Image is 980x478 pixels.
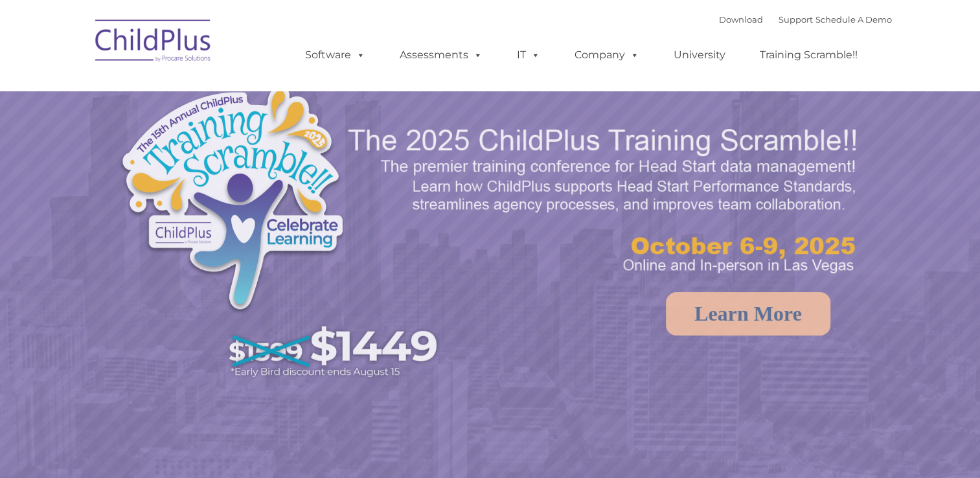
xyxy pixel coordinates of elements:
a: Training Scramble!! [747,42,871,68]
font: | [719,14,892,25]
a: Download [719,14,763,25]
a: Company [562,42,652,68]
a: Learn More [666,292,830,336]
a: Software [292,42,378,68]
a: Support [779,14,813,25]
a: Schedule A Demo [815,14,892,25]
img: ChildPlus by Procare Solutions [89,10,218,75]
a: University [661,42,738,68]
a: IT [504,42,553,68]
a: Assessments [387,42,496,68]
